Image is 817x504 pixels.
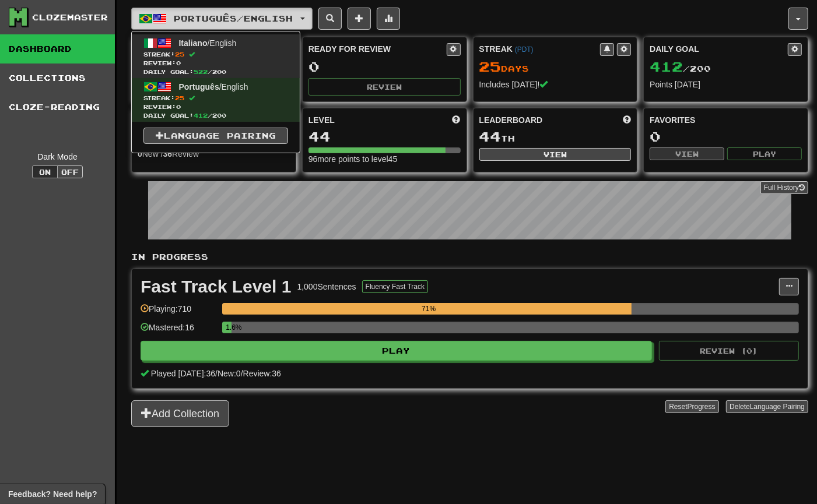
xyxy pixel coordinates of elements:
div: New / Review [138,148,290,160]
button: Play [727,147,802,160]
span: 522 [194,68,208,75]
span: Italiano [179,38,208,48]
div: Day s [479,59,632,75]
button: Off [57,165,83,178]
span: Review: 0 [143,103,288,111]
button: DeleteLanguage Pairing [726,400,808,413]
button: Review [308,78,461,96]
button: Fluency Fast Track [362,280,428,293]
button: ResetProgress [665,400,718,413]
button: Search sentences [318,8,342,30]
span: Português / English [174,13,293,23]
span: Streak: [143,50,288,59]
span: 412 [194,112,208,119]
button: Add Collection [131,400,229,427]
button: On [32,165,58,178]
span: 44 [479,128,502,144]
button: Play [141,341,652,361]
span: Leaderboard [479,114,543,126]
a: Full History [760,181,808,194]
span: / 200 [650,64,711,73]
div: Clozemaster [32,12,108,23]
button: Add sentence to collection [348,8,371,30]
span: Streak: [143,94,288,103]
div: 71% [226,303,632,315]
div: Fast Track Level 1 [141,278,292,295]
span: / English [179,38,237,48]
span: Daily Goal: / 200 [143,68,288,76]
span: / English [179,82,248,91]
a: (PDT) [515,45,534,54]
span: 25 [175,94,184,101]
div: Points [DATE] [650,79,802,90]
div: Includes [DATE]! [479,79,632,90]
span: Level [308,114,335,126]
div: 0 [650,129,802,144]
span: / [215,369,218,378]
strong: 0 [138,149,142,158]
a: Italiano/EnglishStreak:25 Review:0Daily Goal:522/200 [132,34,300,78]
span: 25 [175,51,184,58]
span: / [241,369,243,378]
div: 1.6% [226,322,232,333]
div: 44 [308,129,461,144]
span: Review: 36 [243,369,281,378]
span: Open feedback widget [8,488,97,500]
div: Favorites [650,114,802,126]
span: Language Pairing [750,403,805,411]
span: Daily Goal: / 200 [143,111,288,120]
span: Progress [688,403,716,411]
button: View [479,148,632,161]
button: Português/English [131,8,313,30]
span: This week in points, UTC [623,114,631,126]
div: Playing: 710 [141,303,216,322]
p: In Progress [131,251,808,263]
button: Review (0) [659,341,799,361]
div: 1,000 Sentences [297,281,356,292]
span: Português [179,82,219,91]
a: Language Pairing [143,128,288,144]
div: Ready for Review [308,43,447,55]
div: Streak [479,43,601,55]
div: 96 more points to level 45 [308,153,461,165]
strong: 36 [163,149,173,158]
span: 412 [650,58,683,75]
span: 25 [479,58,502,75]
button: More stats [377,8,400,30]
div: Daily Goal [650,43,788,56]
div: th [479,129,632,144]
div: Dark Mode [9,151,106,163]
a: Português/EnglishStreak:25 Review:0Daily Goal:412/200 [132,78,300,122]
button: View [650,147,724,160]
span: Score more points to level up [453,114,461,126]
div: 0 [308,59,461,74]
span: New: 0 [218,369,241,378]
span: Played [DATE]: 36 [151,369,215,378]
span: Review: 0 [143,59,288,68]
div: Mastered: 16 [141,322,216,341]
